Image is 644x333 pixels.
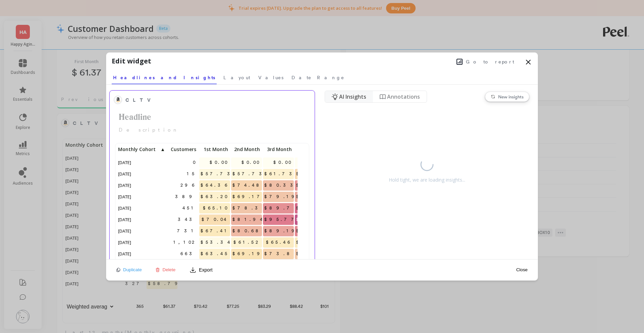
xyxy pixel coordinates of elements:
span: $79.19 [263,192,301,202]
div: Toggle SortBy [199,145,231,156]
span: $53.34 [199,237,234,247]
span: $0.00 [240,157,262,168]
span: $61.73 [263,169,298,179]
span: [DATE] [117,249,133,259]
p: Description [114,126,311,134]
span: Customers [169,147,196,152]
span: [DATE] [117,192,133,202]
span: $63.45 [199,249,231,259]
span: Date Range [291,74,344,81]
span: ▲ [160,147,165,152]
button: Delete [153,267,178,273]
div: Toggle SortBy [231,145,263,156]
span: [DATE] [117,180,133,190]
div: Toggle SortBy [167,145,199,156]
span: 4th Month [296,147,324,152]
span: CLTV [125,97,155,104]
span: Layout [223,74,250,81]
span: $74.48 [231,180,265,190]
span: [DATE] [117,203,133,213]
div: Toggle SortBy [294,145,326,156]
span: 296 [179,180,198,190]
span: AI Insights [339,93,366,101]
p: 1st Month [199,145,230,154]
span: $69.19 [231,249,266,259]
span: $89.75 [295,180,332,190]
span: $64.36 [199,180,231,190]
span: [DATE] [117,157,133,168]
img: duplicate icon [116,268,120,272]
span: $61.52 [232,237,262,247]
span: $102.49 [295,215,331,225]
div: Toggle SortBy [117,145,149,156]
span: $70.04 [200,215,230,225]
span: [DATE] [117,237,133,247]
span: $65.46 [265,237,294,247]
span: [DATE] [117,226,133,236]
span: Monthly Cohort [118,147,160,152]
span: New insights [498,94,524,99]
span: $65.10 [202,203,230,213]
span: 731 [176,226,198,236]
span: 3rd Month [264,147,292,152]
span: 1,102 [172,237,198,247]
span: $84.65 [295,192,327,202]
p: Monthly Cohort [117,145,167,154]
span: Delete [163,267,176,272]
button: Export [187,265,215,275]
span: 343 [176,215,198,225]
div: Toggle SortBy [263,145,294,156]
img: api.amazon.svg [115,97,121,102]
span: CLTV [125,95,289,105]
button: Go to report [454,57,516,66]
button: New insights [485,92,529,102]
p: 3rd Month [263,145,294,154]
span: $77.51 [295,249,330,259]
span: $57.73 [231,169,268,179]
span: $66.96 [295,237,327,247]
div: Hold tight, we are loading insights... [389,177,465,183]
span: 0 [192,157,198,168]
span: $78.32 [231,203,268,213]
span: $95.77 [263,215,300,225]
button: Duplicate [114,267,144,273]
span: $67.41 [199,226,231,236]
span: 15 [185,169,198,179]
span: 1st Month [201,147,228,152]
h1: Edit widget [112,56,151,66]
p: 2nd Month [231,145,262,154]
span: 2nd Month [232,147,260,152]
span: Annotations [387,93,420,101]
span: Headlines and Insights [113,74,215,81]
nav: Tabs [112,69,532,84]
span: $89.19 [263,226,301,236]
span: $63.20 [199,192,230,202]
span: $91.79 [295,226,333,236]
button: Close [514,267,530,273]
span: 389 [174,192,198,202]
h2: Headline [114,111,311,124]
span: $0.00 [208,157,230,168]
span: 663 [179,249,198,259]
span: $73.53 [295,169,332,179]
span: $57.73 [199,169,236,179]
span: Go to report [466,58,514,65]
span: $73.81 [263,249,301,259]
span: $0.00 [272,157,294,168]
span: Duplicate [123,267,142,272]
p: Customers [167,145,198,154]
span: $80.68 [231,226,265,236]
span: $89.75 [263,203,300,213]
span: $81.94 [231,215,266,225]
span: [DATE] [117,215,133,225]
span: $98.18 [295,203,332,213]
span: Values [258,74,283,81]
span: $69.17 [231,192,266,202]
span: 451 [181,203,198,213]
span: [DATE] [117,169,133,179]
p: 4th Month [295,145,326,154]
span: $80.33 [263,180,299,190]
